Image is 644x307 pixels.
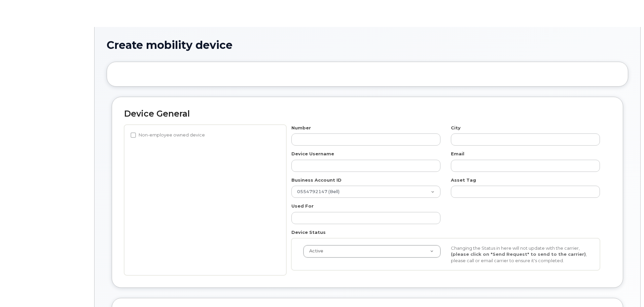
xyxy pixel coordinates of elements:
[451,151,464,157] label: Email
[451,177,476,183] label: Asset Tag
[451,251,586,257] strong: (please click on "Send Request" to send to the carrier)
[291,125,311,131] label: Number
[124,109,611,119] h2: Device General
[291,229,326,236] label: Device Status
[446,245,594,264] div: Changing the Status in here will not update with the carrier, , please call or email carrier to e...
[131,132,136,138] input: Non-employee owned device
[131,131,205,139] label: Non-employee owned device
[291,203,314,209] label: Used For
[305,248,323,254] span: Active
[291,177,342,183] label: Business Account ID
[291,151,334,157] label: Device Username
[107,39,628,51] h1: Create mobility device
[451,125,461,131] label: City
[303,245,440,257] a: Active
